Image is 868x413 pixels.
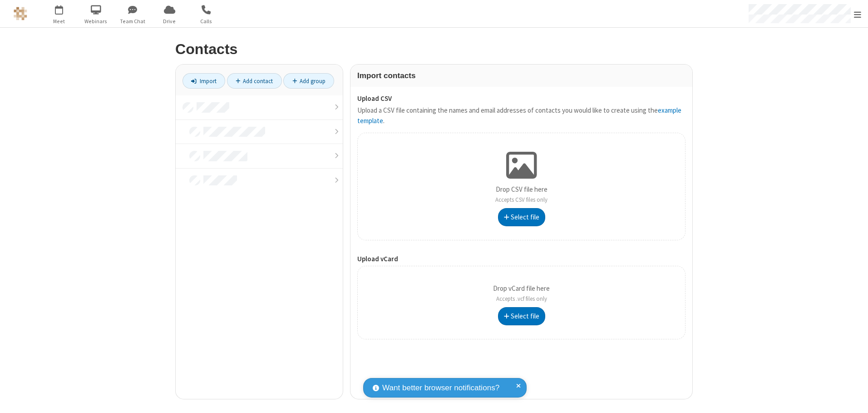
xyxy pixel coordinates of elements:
label: Upload vCard [357,254,686,264]
img: QA Selenium DO NOT DELETE OR CHANGE [14,7,27,20]
span: Accepts CSV files only [495,196,547,204]
a: example template [357,106,681,125]
span: Meet [42,17,76,25]
span: Calls [189,17,223,25]
button: Select file [498,208,545,226]
h3: Import contacts [357,71,686,80]
p: Drop CSV file here [495,184,547,205]
p: Drop vCard file here [493,284,550,304]
a: Add group [283,73,334,89]
label: Upload CSV [357,94,686,104]
a: Import [182,73,225,89]
span: Drive [153,17,187,25]
p: Upload a CSV file containing the names and email addresses of contacts you would like to create u... [357,105,686,126]
span: Want better browser notifications? [382,382,499,394]
h2: Contacts [175,41,693,57]
button: Select file [498,307,545,325]
span: Webinars [79,17,113,25]
a: Add contact [227,73,282,89]
span: Accepts .vcf files only [496,295,547,303]
span: Team Chat [116,17,150,25]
